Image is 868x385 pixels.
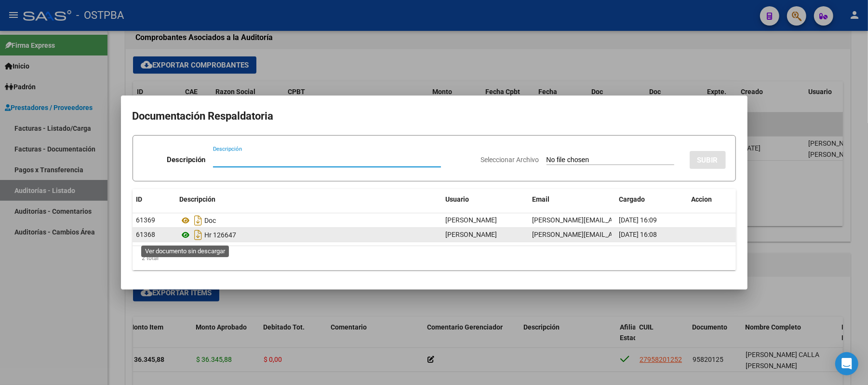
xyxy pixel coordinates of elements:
span: [PERSON_NAME] [446,216,497,224]
div: Hr 126647 [180,227,438,243]
span: Cargado [619,195,645,203]
span: [PERSON_NAME][EMAIL_ADDRESS][PERSON_NAME][DOMAIN_NAME] [533,216,743,224]
datatable-header-cell: ID [133,189,176,210]
datatable-header-cell: Descripción [176,189,442,210]
i: Descargar documento [192,227,205,243]
p: Descripción [167,154,205,165]
button: SUBIR [690,151,726,169]
span: Seleccionar Archivo [481,156,539,164]
span: [DATE] 16:09 [619,216,657,224]
span: Descripción [180,195,216,203]
div: 2 total [133,246,736,270]
span: Email [533,195,550,203]
div: Open Intercom Messenger [835,352,858,375]
span: [PERSON_NAME] [446,231,497,238]
i: Descargar documento [192,213,205,228]
span: ID [136,195,143,203]
span: [DATE] 16:08 [619,231,657,238]
span: Accion [692,195,712,203]
span: 61368 [136,231,156,238]
span: 61369 [136,216,156,224]
h2: Documentación Respaldatoria [133,107,736,125]
div: Doc [180,213,438,228]
span: SUBIR [697,156,718,165]
datatable-header-cell: Email [529,189,615,210]
span: [PERSON_NAME][EMAIL_ADDRESS][PERSON_NAME][DOMAIN_NAME] [533,231,743,238]
datatable-header-cell: Accion [688,189,736,210]
datatable-header-cell: Usuario [442,189,529,210]
span: Usuario [446,195,469,203]
datatable-header-cell: Cargado [615,189,688,210]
